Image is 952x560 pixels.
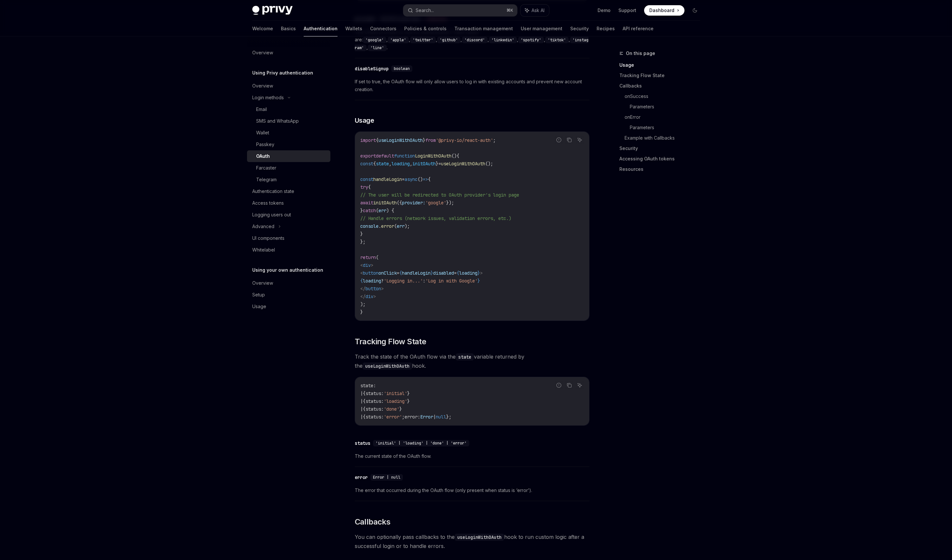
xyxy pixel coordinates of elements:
[252,234,284,242] div: UI components
[431,270,433,276] span: }
[252,199,284,207] div: Access tokens
[506,8,513,13] span: ⌘ K
[252,6,293,15] img: dark logo
[407,398,410,404] span: }
[565,381,573,389] button: Copy the contents from the code block
[360,301,366,307] span: );
[570,21,589,36] a: Security
[363,37,386,43] code: 'google'
[363,362,412,370] code: useLoginWithOAuth
[252,94,284,102] div: Login methods
[480,270,483,276] span: >
[379,208,386,213] span: err
[252,69,313,77] h5: Using Privy authentication
[438,161,441,167] span: =
[376,161,389,167] span: state
[381,390,384,396] span: :
[256,176,277,184] div: Telegram
[626,49,655,57] span: On this page
[575,136,584,144] button: Ask AI
[402,270,431,276] span: handleLogin
[418,414,420,420] span: :
[360,153,376,159] span: export
[381,414,384,420] span: :
[345,21,362,36] a: Wallets
[489,37,517,43] code: 'linkedin'
[363,398,366,404] span: {
[247,185,330,197] a: Authentication state
[247,127,330,139] a: Wallet
[368,45,387,51] code: 'line'
[379,223,381,229] span: .
[256,105,267,113] div: Email
[252,223,274,230] div: Advanced
[425,137,436,143] span: from
[555,136,563,144] button: Report incorrect code
[644,5,684,16] a: Dashboard
[373,475,400,480] span: Error | null
[384,390,407,396] span: 'initial'
[373,161,376,167] span: {
[410,161,412,167] span: ,
[252,211,291,219] div: Logging users out
[416,7,434,14] div: Search...
[360,294,366,299] span: </
[247,47,330,59] a: Overview
[355,336,426,347] span: Tracking Flow State
[441,161,485,167] span: useLoginWithOAuth
[394,153,415,159] span: function
[247,115,330,127] a: SMS and WhatsApp
[451,153,457,159] span: ()
[256,152,270,160] div: OAuth
[252,49,273,57] div: Overview
[457,153,459,159] span: {
[397,200,402,206] span: ({
[392,161,410,167] span: loading
[355,28,589,51] span: The OAuth provider to use for authentication. Valid values are: , , , , , , , , , .
[555,381,563,389] button: Report incorrect code
[360,278,363,284] span: {
[373,294,376,299] span: >
[405,176,418,182] span: async
[415,153,451,159] span: LoginWithOAuth
[462,37,488,43] code: 'discord'
[360,137,376,143] span: import
[376,441,467,446] span: 'initial' | 'loading' | 'done' | 'error'
[436,414,446,420] span: null
[360,262,363,268] span: <
[404,21,447,36] a: Policies & controls
[446,200,454,206] span: });
[384,278,423,284] span: 'Logging in...'
[247,139,330,150] a: Passkey
[363,406,366,412] span: {
[412,161,436,167] span: initOAuth
[619,143,705,154] a: Security
[436,161,438,167] span: }
[247,162,330,174] a: Farcaster
[366,398,381,404] span: status
[477,270,480,276] span: }
[405,414,418,420] span: error
[381,398,384,404] span: :
[360,184,368,190] span: try
[623,21,654,36] a: API reference
[252,21,273,36] a: Welcome
[423,137,425,143] span: }
[366,294,373,299] span: div
[437,37,461,43] code: 'github'
[545,37,569,43] code: 'tiktok'
[366,406,381,412] span: status
[355,474,368,481] div: error
[619,164,705,174] a: Resources
[399,406,402,412] span: }
[433,414,436,420] span: |
[477,278,480,284] span: }
[247,80,330,92] a: Overview
[252,291,265,299] div: Setup
[355,517,391,527] span: Callbacks
[531,7,545,14] span: Ask AI
[379,137,423,143] span: useLoginWithOAuth
[281,21,296,36] a: Basics
[256,117,299,125] div: SMS and WhatsApp
[304,21,338,36] a: Authentication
